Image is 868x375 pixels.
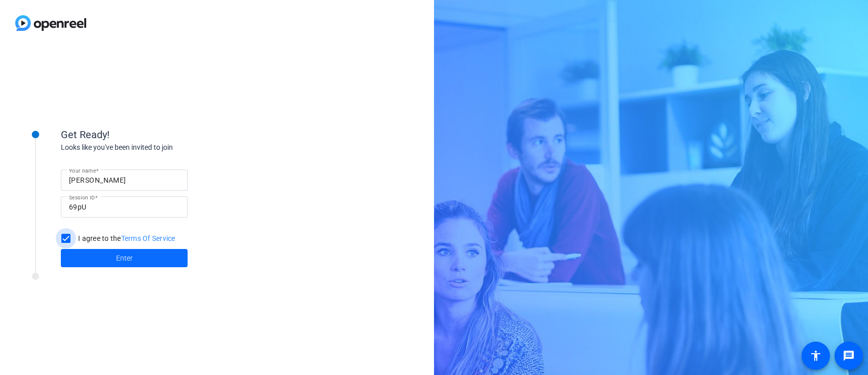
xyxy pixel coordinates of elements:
[76,233,175,243] label: I agree to the
[69,168,96,174] mat-label: Your name
[69,194,95,200] mat-label: Session ID
[810,350,822,362] mat-icon: accessibility
[121,234,175,242] a: Terms Of Service
[116,253,133,264] span: Enter
[61,127,264,142] div: Get Ready!
[61,249,188,267] button: Enter
[843,350,855,362] mat-icon: message
[61,142,264,153] div: Looks like you've been invited to join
